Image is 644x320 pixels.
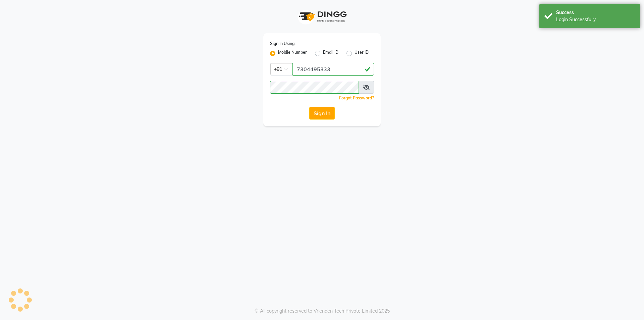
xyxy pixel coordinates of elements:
div: Login Successfully. [556,16,635,23]
div: Success [556,9,635,16]
input: Username [270,81,359,94]
button: Sign In [309,107,335,120]
label: User ID [355,49,369,57]
input: Username [292,63,374,76]
a: Forgot Password? [339,95,374,100]
label: Email ID [323,49,338,57]
label: Sign In Using: [270,41,296,47]
label: Mobile Number [278,49,307,57]
img: logo1.svg [295,7,349,27]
